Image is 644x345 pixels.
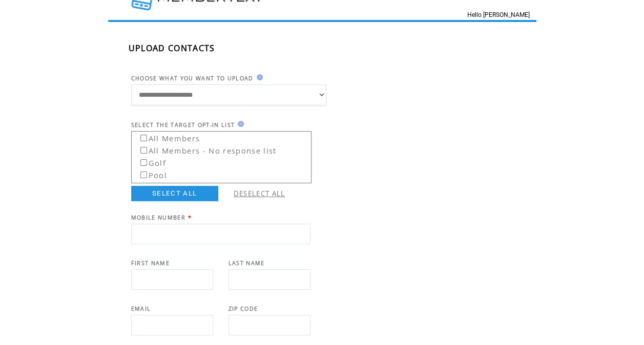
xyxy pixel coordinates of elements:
[131,75,254,82] span: CHOOSE WHAT YOU WANT TO UPLOAD
[140,171,147,178] input: Pool
[131,186,218,201] a: SELECT ALL
[234,189,285,198] a: DESELECT ALL
[131,260,170,267] span: FIRST NAME
[254,74,263,80] img: help.gif
[131,305,151,312] span: EMAIL
[235,121,244,127] img: help.gif
[129,42,215,54] span: UPLOAD CONTACTS
[140,147,147,154] input: All Members - No response list
[228,305,258,312] span: ZIP CODE
[133,155,166,168] label: Golf
[133,167,167,180] label: Pool
[140,135,147,141] input: All Members
[133,143,277,156] label: All Members - No response list
[228,260,265,267] span: LAST NAME
[467,11,529,18] span: Hello [PERSON_NAME]
[131,214,185,221] span: MOBILE NUMBER
[133,180,173,192] label: Social
[133,131,200,143] label: All Members
[140,159,147,166] input: Golf
[131,121,235,128] span: SELECT THE TARGET OPT-IN LIST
